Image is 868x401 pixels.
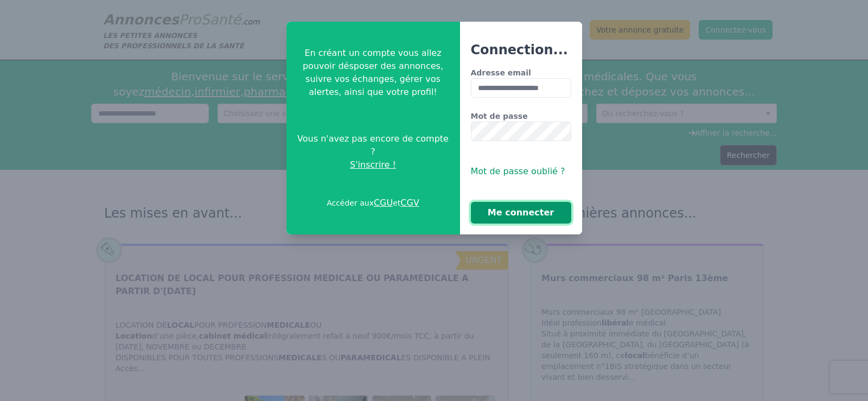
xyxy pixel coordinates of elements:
[471,111,571,122] label: Mot de passe
[471,166,565,176] span: Mot de passe oublié ?
[471,202,571,224] button: Me connecter
[295,47,451,99] p: En créant un compte vous allez pouvoir désposer des annonces, suivre vos échanges, gérer vos aler...
[400,198,419,208] a: CGV
[295,132,451,158] span: Vous n'avez pas encore de compte ?
[374,198,393,208] a: CGU
[350,158,396,171] span: S'inscrire !
[327,196,419,209] p: Accéder aux et
[471,67,571,78] label: Adresse email
[471,41,571,59] h3: Connection...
